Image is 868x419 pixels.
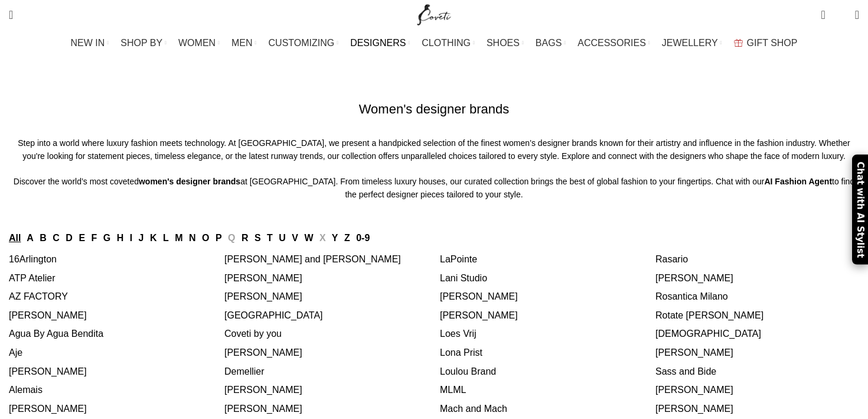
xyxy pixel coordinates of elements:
[120,37,162,48] span: SHOP BY
[356,233,370,243] a: 0-9
[350,37,406,48] span: DESIGNERS
[269,37,335,48] span: CUSTOMIZING
[747,37,798,48] span: GIFT SHOP
[415,9,454,19] a: Site logo
[655,254,688,264] a: Rasario
[359,100,509,119] h1: Women's designer brands
[577,31,650,55] a: ACCESSORIES
[9,366,87,376] a: [PERSON_NAME]
[178,31,220,55] a: WOMEN
[655,291,728,301] a: Rosantica Milano
[822,6,831,15] span: 0
[577,37,646,48] span: ACCESSORIES
[440,291,518,301] a: [PERSON_NAME]
[9,347,22,358] a: Aje
[224,291,302,301] a: [PERSON_NAME]
[216,233,222,243] a: P
[66,233,73,243] a: D
[231,31,256,55] a: MEN
[422,37,471,48] span: CLOTHING
[734,31,798,55] a: GIFT SHOP
[3,3,19,27] a: Search
[734,39,743,47] img: GiftBag
[655,347,733,358] a: [PERSON_NAME]
[662,37,718,48] span: JEWELLERY
[9,385,43,395] a: Alemais
[655,310,763,320] a: Rotate [PERSON_NAME]
[440,254,477,264] a: LaPointe
[267,233,273,243] a: T
[304,233,313,243] a: W
[9,291,68,301] a: AZ FACTORY
[224,310,323,320] a: [GEOGRAPHIC_DATA]
[655,366,716,376] a: Sass and Bide
[71,31,109,55] a: NEW IN
[139,233,144,243] a: J
[139,177,240,186] strong: women's designer brands
[279,233,286,243] a: U
[92,233,97,243] a: F
[231,37,253,48] span: MEN
[163,233,169,243] a: L
[655,404,733,414] a: [PERSON_NAME]
[269,31,339,55] a: CUSTOMIZING
[536,37,562,48] span: BAGS
[224,347,302,358] a: [PERSON_NAME]
[319,233,326,243] span: X
[228,233,235,243] span: Q
[9,175,859,202] p: Discover the world’s most coveted at [GEOGRAPHIC_DATA]. From timeless luxury houses, our curated ...
[487,31,524,55] a: SHOES
[40,233,47,243] a: B
[440,329,477,339] a: Loes Vrij
[202,233,209,243] a: O
[487,37,520,48] span: SHOES
[332,233,338,243] a: Y
[440,404,507,414] a: Mach and Mach
[103,233,110,243] a: G
[9,404,87,414] a: [PERSON_NAME]
[254,233,261,243] a: S
[27,233,34,243] a: A
[242,233,249,243] a: R
[224,404,302,414] a: [PERSON_NAME]
[189,233,196,243] a: N
[344,233,350,243] a: Z
[834,3,846,27] div: My Wishlist
[350,31,410,55] a: DESIGNERS
[224,385,302,395] a: [PERSON_NAME]
[815,3,831,27] a: 0
[440,347,482,358] a: Lona Prist
[224,254,401,264] a: [PERSON_NAME] and [PERSON_NAME]
[9,254,57,264] a: 16Arlington
[440,310,518,320] a: [PERSON_NAME]
[655,329,761,339] a: [DEMOGRAPHIC_DATA]
[655,273,733,283] a: [PERSON_NAME]
[3,31,865,55] div: Main navigation
[440,273,487,283] a: Lani Studio
[9,273,56,283] a: ATP Atelier
[536,31,566,55] a: BAGS
[764,177,832,186] strong: AI Fashion Agent
[178,37,216,48] span: WOMEN
[224,366,265,376] a: Demellier
[440,385,466,395] a: MLML
[175,233,182,243] a: M
[224,273,302,283] a: [PERSON_NAME]
[9,137,859,163] p: Step into a world where luxury fashion meets technology. At [GEOGRAPHIC_DATA], we present a handp...
[120,31,167,55] a: SHOP BY
[224,329,282,339] a: Coveti by you
[9,329,103,339] a: Agua By Agua Bendita
[150,233,157,243] a: K
[440,366,496,376] a: Loulou Brand
[9,310,87,320] a: [PERSON_NAME]
[662,31,722,55] a: JEWELLERY
[53,233,60,243] a: C
[117,233,124,243] a: H
[9,233,21,243] a: All
[292,233,298,243] a: V
[71,37,105,48] span: NEW IN
[655,385,733,395] a: [PERSON_NAME]
[422,31,475,55] a: CLOTHING
[837,12,846,21] span: 0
